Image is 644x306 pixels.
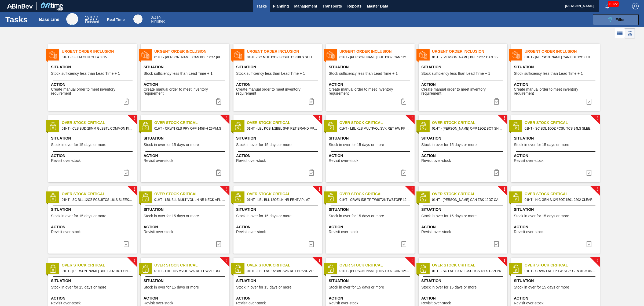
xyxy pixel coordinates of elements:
[367,3,388,9] span: Master Data
[490,239,503,249] button: icon-task complete
[339,197,410,203] span: 01HT - CRWN IDB TP TWIST26 TWSTOFF 12 OZ 70 LB
[294,3,317,9] span: Management
[236,285,291,289] span: Stock in over for 15 days or more
[144,214,199,218] span: Stock in over for 15 days or more
[51,72,120,76] span: Stock sufficiency less than Lead Time + 1
[62,49,137,54] span: Urgent Order Inclusion
[583,96,595,107] div: Complete task: 6836609
[419,122,427,130] img: status
[490,239,503,249] div: Complete task: 6836387
[339,54,410,60] span: 01HT - CARR BHL 12OZ CAN 12/12 CAN PK FARMING PROMO
[144,207,228,212] span: Situation
[514,214,569,218] span: Stock in over for 15 days or more
[144,153,228,159] span: Action
[323,3,342,9] span: Transports
[493,98,500,105] img: icon-task complete
[329,285,384,289] span: Stock in over for 15 days or more
[514,153,598,159] span: Action
[247,191,322,197] span: Over Stock Critical
[525,49,600,54] span: Urgent Order Inclusion
[236,207,321,212] span: Situation
[329,301,358,305] span: Revisit over-stock
[62,120,137,126] span: Over Stock Critical
[120,167,133,178] button: icon-task complete
[49,122,57,130] img: status
[51,82,136,87] span: Action
[599,2,616,10] button: Notifications
[234,122,242,130] img: status
[514,64,598,70] span: Situation
[421,207,506,212] span: Situation
[525,120,600,126] span: Over Stock Critical
[397,96,410,107] button: icon-task complete
[305,239,318,249] div: Complete task: 6836320
[62,126,133,131] span: 01HT - CLS BUD 28MM GLSBTL COMMON KINGS OF BEER
[234,193,242,201] img: status
[273,3,289,9] span: Planning
[514,82,598,87] span: Action
[583,167,595,178] button: icon-task complete
[120,239,133,249] button: icon-task complete
[327,51,335,59] img: status
[432,191,507,197] span: Over Stock Critical
[215,98,222,105] img: icon-task complete
[512,265,520,273] img: status
[421,296,506,301] span: Action
[51,143,106,147] span: Stock in over for 15 days or more
[329,72,398,76] span: Stock sufficiency less than Lead Time + 1
[234,51,242,59] img: status
[212,96,225,107] div: Complete task: 6836570
[154,49,229,54] span: Urgent Order Inclusion
[141,122,149,130] img: status
[215,169,222,176] img: icon-task complete
[432,262,507,268] span: Over Stock Critical
[133,187,135,191] span: !
[339,49,415,54] span: Urgent Order Inclusion
[51,159,80,163] span: Revisit over-stock
[51,301,80,305] span: Revisit over-stock
[236,64,321,70] span: Situation
[51,285,106,289] span: Stock in over for 15 days or more
[421,153,506,159] span: Action
[490,96,503,107] div: Complete task: 6836586
[85,16,99,24] div: Base Line
[120,96,133,107] div: Complete task: 6836535
[133,116,135,120] span: !
[327,193,335,201] img: status
[212,239,225,249] div: Complete task: 6836318
[401,169,407,176] img: icon-task complete
[514,224,598,230] span: Action
[401,98,407,105] img: icon-task complete
[305,239,318,249] button: icon-task complete
[329,143,384,147] span: Stock in over for 15 days or more
[525,262,600,268] span: Over Stock Critical
[39,17,59,22] div: Base Line
[123,98,129,105] img: icon-task complete
[305,167,318,178] button: icon-task complete
[236,230,266,234] span: Revisit over-stock
[525,268,595,274] span: 01HT - CRWN LNL TP TWIST26 GEN 0125 063 ABICRN
[397,167,410,178] div: Complete task: 6836286
[432,120,507,126] span: Over Stock Critical
[419,193,427,201] img: status
[133,259,135,263] span: !
[421,87,506,96] span: Create manual order to meet inventory requirement
[212,239,225,249] button: icon-task complete
[51,87,136,96] span: Create manual order to meet inventory requirement
[236,87,321,96] span: Create manual order to meet inventory requirement
[226,187,228,191] span: !
[151,16,160,20] span: / 410
[308,241,314,247] img: icon-task complete
[144,301,173,305] span: Revisit over-stock
[51,214,106,218] span: Stock in over for 15 days or more
[62,262,137,268] span: Over Stock Critical
[319,259,320,263] span: !
[215,241,222,247] img: icon-task complete
[51,224,136,230] span: Action
[327,122,335,130] img: status
[421,143,477,147] span: Stock in over for 15 days or more
[123,169,129,176] img: icon-task complete
[583,239,595,249] button: icon-task complete
[329,296,413,301] span: Action
[411,116,413,120] span: !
